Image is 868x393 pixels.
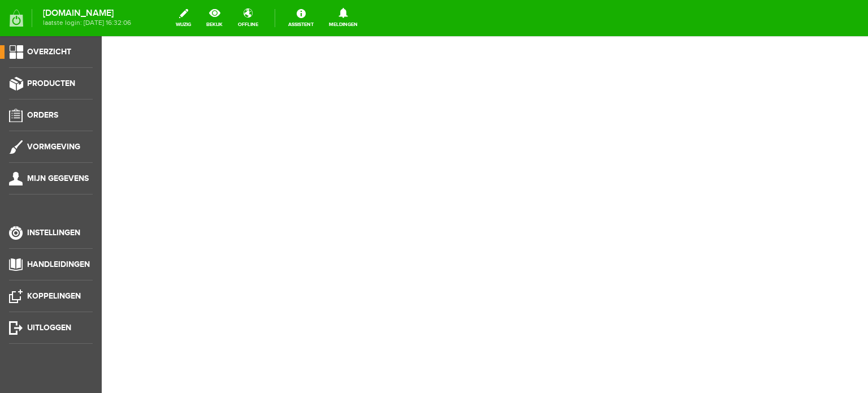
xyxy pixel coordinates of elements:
a: bekijk [199,6,229,31]
strong: [DOMAIN_NAME] [43,10,131,16]
span: Koppelingen [27,291,81,301]
a: Assistent [281,6,320,31]
a: wijzig [169,6,198,31]
span: Instellingen [27,228,80,237]
span: Producten [27,79,75,88]
span: Handleidingen [27,260,90,269]
span: Mijn gegevens [27,174,89,183]
span: laatste login: [DATE] 16:32:06 [43,20,131,26]
span: Orders [27,110,58,120]
a: offline [231,6,265,31]
a: Meldingen [322,6,364,31]
span: Vormgeving [27,142,80,152]
span: Overzicht [27,47,71,57]
span: Uitloggen [27,323,71,332]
